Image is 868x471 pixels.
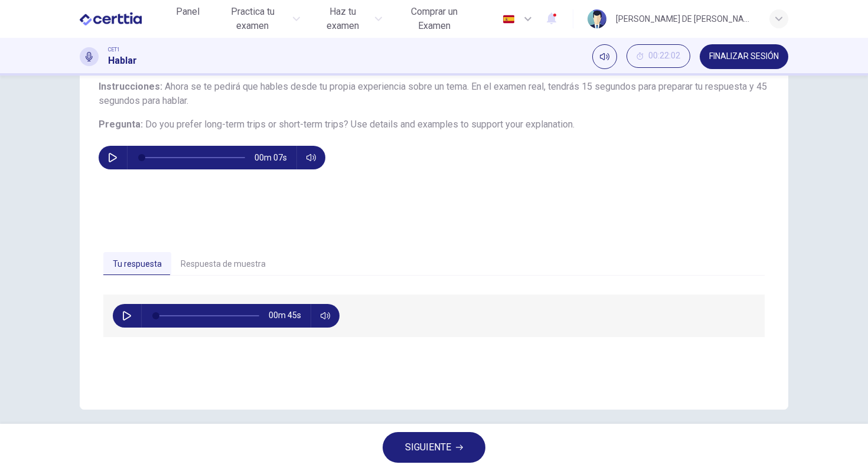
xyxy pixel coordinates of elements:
[314,5,371,33] span: Haz tu examen
[103,252,765,277] div: basic tabs example
[592,44,617,69] div: Silenciar
[588,9,606,28] img: Profile picture
[99,81,767,106] span: Ahora se te pedirá que hables desde tu propia experiencia sobre un tema. En el examen real, tendr...
[99,80,769,108] h6: Instrucciones :
[103,252,171,277] button: Tu respuesta
[391,1,478,37] button: Comprar un Examen
[99,117,769,132] h6: Pregunta :
[169,1,207,37] a: Panel
[176,5,200,19] span: Panel
[700,44,788,69] button: FINALIZAR SESIÓN
[396,5,473,33] span: Comprar un Examen
[108,54,137,68] h1: Hablar
[626,44,690,69] div: Ocultar
[383,432,485,463] button: SIGUIENTE
[709,52,779,61] span: FINALIZAR SESIÓN
[501,15,516,24] img: es
[145,119,348,130] span: Do you prefer long-term trips or short-term trips?
[269,304,311,328] span: 00m 45s
[108,45,120,54] span: CET1
[80,7,142,31] img: CERTTIA logo
[648,51,680,61] span: 00:22:02
[216,5,289,33] span: Practica tu examen
[309,1,387,37] button: Haz tu examen
[254,146,296,169] span: 00m 07s
[405,439,451,456] span: SIGUIENTE
[80,7,169,31] a: CERTTIA logo
[211,1,305,37] button: Practica tu examen
[169,1,207,22] button: Panel
[351,119,575,130] span: Use details and examples to support your explanation.
[626,44,690,68] button: 00:22:02
[616,12,755,26] div: [PERSON_NAME] DE [PERSON_NAME]
[171,252,275,277] button: Respuesta de muestra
